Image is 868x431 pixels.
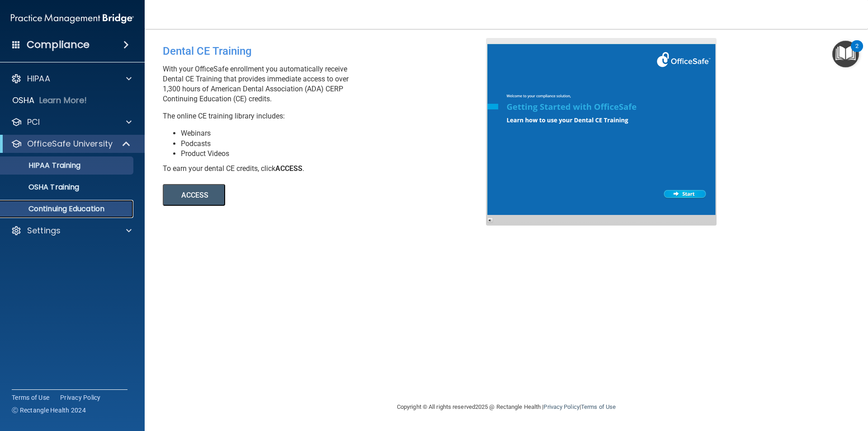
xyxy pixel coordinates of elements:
p: Learn More! [39,95,87,106]
button: Open Resource Center, 2 new notifications [832,41,859,67]
div: Copyright © All rights reserved 2025 @ Rectangle Health | | [341,393,671,422]
p: OfficeSafe University [27,138,113,149]
a: PCI [11,117,132,128]
div: Dental CE Training [163,38,493,64]
li: Podcasts [181,139,493,149]
a: Terms of Use [581,403,616,410]
p: OSHA [12,95,35,106]
li: Webinars [181,128,493,138]
p: Continuing Education [6,204,129,213]
a: OfficeSafe University [11,138,131,149]
b: ACCESS [275,164,302,173]
p: HIPAA [27,73,50,84]
li: Product Videos [181,149,493,159]
a: Privacy Policy [60,393,101,402]
a: ACCESS [163,192,410,199]
a: Terms of Use [12,393,49,402]
button: ACCESS [163,184,225,206]
img: PMB logo [11,9,134,28]
p: With your OfficeSafe enrollment you automatically receive Dental CE Training that provides immedi... [163,64,493,104]
iframe: Drift Widget Chat Controller [712,367,857,403]
span: Ⓒ Rectangle Health 2024 [12,406,86,415]
p: The online CE training library includes: [163,111,493,121]
p: OSHA Training [6,183,79,192]
h4: Compliance [27,38,90,51]
a: Settings [11,225,132,236]
a: Privacy Policy [543,403,579,410]
p: Settings [27,225,61,236]
p: PCI [27,117,40,128]
a: HIPAA [11,73,132,84]
div: To earn your dental CE credits, click . [163,164,493,174]
div: 2 [855,46,859,58]
p: HIPAA Training [6,161,80,170]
